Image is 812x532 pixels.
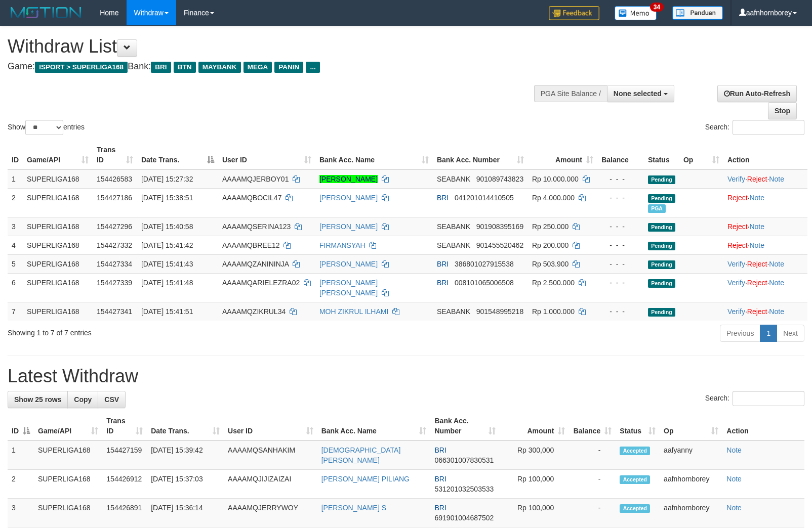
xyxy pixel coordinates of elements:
span: Pending [648,242,675,250]
td: 1 [8,440,34,470]
td: · [723,217,807,236]
span: Rp 4.000.000 [532,194,575,202]
th: User ID: activate to sort column ascending [218,141,315,169]
span: Copy 386801027915538 to clipboard [455,260,514,268]
td: - [569,470,616,499]
h4: Game: Bank: [8,62,531,72]
img: Feedback.jpg [549,6,599,20]
a: Copy [67,391,98,408]
span: [DATE] 15:41:42 [141,241,193,249]
td: aafnhornborey [660,470,722,499]
th: ID [8,141,23,169]
span: Copy 041201014410505 to clipboard [455,194,514,202]
th: Trans ID: activate to sort column ascending [93,141,137,169]
span: [DATE] 15:41:51 [141,307,193,316]
span: Rp 503.900 [532,260,569,268]
span: AAAAMQZANININJA [222,260,289,268]
div: Showing 1 to 7 of 7 entries [8,324,331,338]
span: AAAAMQARIELEZRA02 [222,279,300,287]
span: MAYBANK [198,62,241,73]
td: 154427159 [102,440,147,470]
span: Copy 531201032503533 to clipboard [434,485,494,493]
span: SEABANK [437,175,470,183]
td: 4 [8,236,23,254]
a: FIRMANSYAH [319,241,366,249]
span: AAAAMQJERBOY01 [222,175,289,183]
a: Verify [727,279,745,287]
a: Verify [727,307,745,316]
td: SUPERLIGA168 [34,499,102,527]
span: Pending [648,260,675,269]
a: MOH ZIKRUL ILHAMI [319,307,388,316]
td: 3 [8,499,34,527]
a: Verify [727,175,745,183]
td: 7 [8,302,23,321]
td: SUPERLIGA168 [23,217,93,236]
span: Copy [74,395,92,404]
input: Search: [733,391,804,406]
td: · [723,236,807,254]
a: Next [777,325,804,342]
span: Rp 10.000.000 [532,175,579,183]
span: [DATE] 15:41:48 [141,279,193,287]
td: aafnhornborey [660,499,722,527]
a: Note [769,307,784,316]
input: Search: [733,120,804,135]
a: Previous [720,325,760,342]
span: Accepted [620,447,650,455]
a: [PERSON_NAME] S [321,504,386,512]
td: Rp 100,000 [500,470,569,499]
span: Accepted [620,475,650,484]
span: 154427334 [97,260,132,268]
a: Reject [747,175,767,183]
td: 1 [8,169,23,189]
th: User ID: activate to sort column ascending [224,412,317,440]
span: AAAAMQSERINA123 [222,223,291,231]
a: Show 25 rows [8,391,68,408]
span: 154427332 [97,241,132,249]
span: Copy 901908395169 to clipboard [476,223,523,231]
th: Game/API: activate to sort column ascending [34,412,102,440]
td: AAAAMQSANHAKIM [224,440,317,470]
td: 6 [8,273,23,302]
th: Action [722,412,804,440]
td: SUPERLIGA168 [23,169,93,189]
span: BRI [437,194,449,202]
span: BRI [437,279,449,287]
span: BRI [434,475,446,483]
span: SEABANK [437,223,470,231]
td: SUPERLIGA168 [23,236,93,254]
span: Rp 2.500.000 [532,279,575,287]
td: AAAAMQJERRYWOY [224,499,317,527]
a: [PERSON_NAME] PILIANG [321,475,410,483]
div: - - - [601,221,640,232]
td: SUPERLIGA168 [34,440,102,470]
a: Note [769,260,784,268]
a: [PERSON_NAME] [319,194,378,202]
td: · [723,188,807,217]
td: - [569,440,616,470]
td: · · [723,254,807,273]
a: Note [749,223,764,231]
span: AAAAMQBREE12 [222,241,280,249]
span: Rp 200.000 [532,241,569,249]
a: Stop [768,102,797,119]
span: SEABANK [437,241,470,249]
span: Accepted [620,504,650,513]
span: 154426583 [97,175,132,183]
span: BRI [434,446,446,454]
span: BRI [437,260,449,268]
a: Run Auto-Refresh [717,85,797,102]
span: 154427186 [97,194,132,202]
td: SUPERLIGA168 [34,470,102,499]
th: Bank Acc. Name: activate to sort column ascending [315,141,433,169]
td: 5 [8,254,23,273]
span: MEGA [243,62,272,73]
td: 2 [8,470,34,499]
h1: Withdraw List [8,36,531,57]
a: 1 [760,325,777,342]
a: Note [769,279,784,287]
span: Copy 901455520462 to clipboard [476,241,523,249]
span: AAAAMQBOCIL47 [222,194,282,202]
span: None selected [614,90,662,98]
